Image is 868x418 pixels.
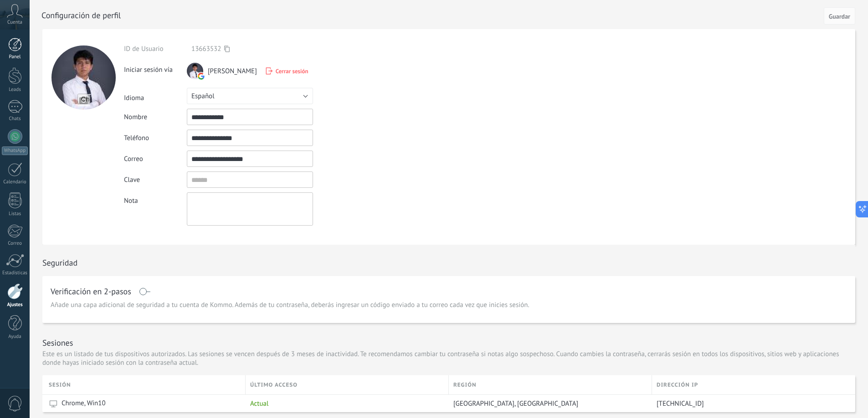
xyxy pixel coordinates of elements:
span: Guardar [829,13,850,20]
button: Español [187,88,313,104]
div: Listas [2,211,28,217]
div: ID de Usuario [124,45,187,53]
div: Iniciar sesión vía [124,62,187,74]
div: Clave [124,176,187,184]
h1: Sesiones [42,337,73,348]
div: Correo [124,155,187,163]
div: último acceso [246,375,448,394]
span: [GEOGRAPHIC_DATA], [GEOGRAPHIC_DATA] [453,399,578,408]
div: Calendario [2,179,28,185]
div: Región [449,375,652,394]
div: Chats [2,116,28,122]
span: 13663532 [191,45,221,53]
div: WhatsApp [2,146,28,155]
span: Cuenta [7,20,22,25]
span: Actual [250,399,268,408]
div: 38.25.53.179 [652,395,848,412]
h1: Verificación en 2-pasos [51,288,131,295]
button: Guardar [824,7,855,25]
p: Este es un listado de tus dispositivos autorizados. Las sesiones se vencen después de 3 meses de ... [42,350,855,367]
span: [PERSON_NAME] [208,67,257,76]
div: Idioma [124,90,187,102]
div: Estadísticas [2,270,28,276]
div: Correo [2,241,28,247]
div: Sesión [49,375,245,394]
div: Nombre [124,113,187,121]
span: Cerrar sesión [276,67,308,75]
div: Nota [124,192,187,205]
span: Chrome, Win10 [62,399,106,408]
span: Español [191,92,215,101]
div: Leads [2,87,28,93]
span: [TECHNICAL_ID] [657,399,704,408]
div: Dirección IP [652,375,855,394]
div: Lima, Peru [449,395,647,412]
div: Ajustes [2,302,28,308]
div: Ayuda [2,334,28,340]
div: Teléfono [124,134,187,142]
div: Panel [2,54,28,60]
h1: Seguridad [42,257,77,268]
span: Añade una capa adicional de seguridad a tu cuenta de Kommo. Además de tu contraseña, deberás ingr... [51,301,529,310]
